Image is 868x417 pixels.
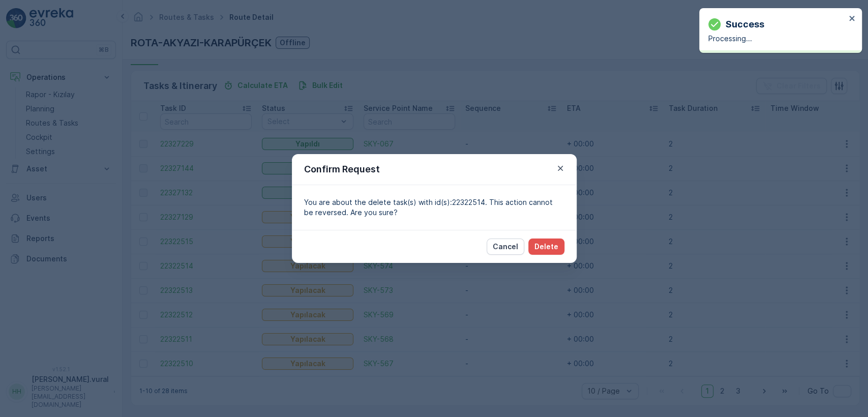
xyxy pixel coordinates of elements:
[849,14,856,24] button: close
[304,197,564,218] p: You are about the delete task(s) with id(s):22322514. This action cannot be reversed. Are you sure?
[487,239,524,255] button: Cancel
[528,239,564,255] button: Delete
[708,34,846,44] p: Processing...
[534,242,558,252] p: Delete
[726,17,764,32] p: Success
[304,162,380,176] p: Confirm Request
[493,242,518,252] p: Cancel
